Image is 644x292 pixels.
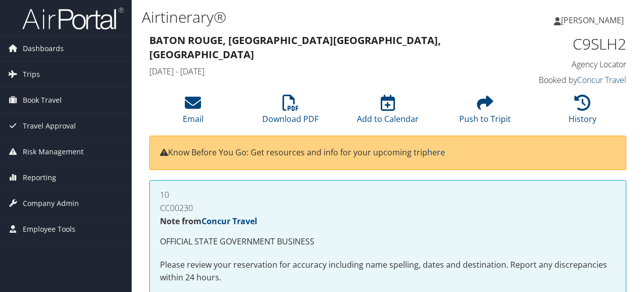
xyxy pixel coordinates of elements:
[160,191,616,199] h4: 10
[561,15,624,26] span: [PERSON_NAME]
[23,165,56,190] span: Reporting
[160,235,616,248] p: OFFICIAL STATE GOVERNMENT BUSINESS
[569,100,596,124] a: History
[149,33,441,61] strong: Baton Rouge, [GEOGRAPHIC_DATA] [GEOGRAPHIC_DATA], [GEOGRAPHIC_DATA]
[23,113,76,139] span: Travel Approval
[23,62,40,87] span: Trips
[23,36,64,61] span: Dashboards
[518,33,626,55] h1: C9SLH2
[357,100,419,124] a: Add to Calendar
[554,5,634,35] a: [PERSON_NAME]
[262,100,318,124] a: Download PDF
[459,100,511,124] a: Push to Tripit
[518,59,626,70] h4: Agency Locator
[427,147,445,158] a: here
[518,74,626,86] h4: Booked by
[202,216,257,227] a: Concur Travel
[160,216,257,227] strong: Note from
[23,88,62,113] span: Book Travel
[23,139,84,164] span: Risk Management
[23,191,79,216] span: Company Admin
[160,146,616,159] p: Know Before You Go: Get resources and info for your upcoming trip
[160,204,616,212] h4: CC00230
[577,74,626,86] a: Concur Travel
[142,7,470,28] h1: Airtinerary®
[183,100,204,124] a: Email
[149,66,503,77] h4: [DATE] - [DATE]
[23,217,75,242] span: Employee Tools
[160,259,616,284] p: Please review your reservation for accuracy including name spelling, dates and destination. Repor...
[22,7,124,30] img: airportal-logo.png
